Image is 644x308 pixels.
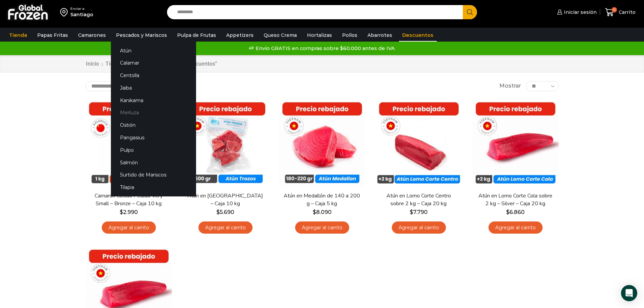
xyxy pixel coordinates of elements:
a: Agregar al carrito: “Atún en Trozos - Caja 10 kg” [198,221,253,234]
a: Queso Crema [260,29,300,42]
span: $ [410,209,413,215]
bdi: 7.790 [410,209,428,215]
a: Hortalizas [304,29,335,42]
a: Agregar al carrito: “Atún en Lomo Corte Centro sobre 2 kg - Caja 20 kg” [392,221,446,234]
a: Abarrotes [364,29,396,42]
nav: Breadcrumb [86,60,217,68]
bdi: 8.090 [313,209,332,215]
bdi: 6.860 [506,209,525,215]
a: Surtido de Mariscos [111,169,196,181]
a: Agregar al carrito: “Atún en Lomo Corte Cola sobre 2 kg - Silver - Caja 20 kg” [488,221,543,234]
a: Ostión [111,119,196,132]
a: Calamar [111,57,196,69]
span: $ [216,209,220,215]
a: Agregar al carrito: “Camarón Cocido Pelado Very Small - Bronze - Caja 10 kg” [102,221,156,234]
div: Enviar a [70,6,93,11]
a: Inicio [86,60,99,68]
span: $ [313,209,316,215]
a: Pangasius [111,132,196,144]
span: Carrito [617,9,636,16]
a: Atún en [GEOGRAPHIC_DATA] – Caja 10 kg [186,192,264,208]
div: Santiago [70,11,93,18]
a: Pollos [339,29,361,42]
span: $ [506,209,509,215]
span: Mostrar [499,82,521,90]
a: Merluza [111,106,196,119]
a: Tienda [6,29,30,42]
a: Jaiba [111,81,196,94]
button: Search button [463,5,477,19]
a: Atún en Medallón de 140 a 200 g – Caja 5 kg [283,192,361,208]
a: Tilapia [111,181,196,194]
a: Camarón Cocido Pelado Very Small – Bronze – Caja 10 kg [90,192,167,208]
a: Descuentos [399,29,437,42]
div: Open Intercom Messenger [621,285,637,301]
a: Atún en Lomo Corte Centro sobre 2 kg – Caja 20 kg [380,192,457,208]
bdi: 5.690 [216,209,234,215]
a: Tienda [105,60,123,68]
span: 0 [612,7,617,13]
img: address-field-icon.svg [60,6,70,18]
a: Centolla [111,69,196,82]
a: Camarones [75,29,109,42]
span: $ [120,209,123,215]
a: Atún en Lomo Corte Cola sobre 2 kg – Silver – Caja 20 kg [476,192,554,208]
bdi: 2.990 [120,209,138,215]
span: Iniciar sesión [562,9,597,16]
a: 0 Carrito [603,4,637,20]
a: Pulpa de Frutas [174,29,219,42]
a: Salmón [111,156,196,169]
a: Agregar al carrito: “Atún en Medallón de 140 a 200 g - Caja 5 kg” [295,221,349,234]
a: Kanikama [111,94,196,106]
select: Pedido de la tienda [86,81,172,91]
a: Iniciar sesión [555,5,597,19]
a: Papas Fritas [34,29,71,42]
a: Atún [111,44,196,57]
a: Pescados y Mariscos [113,29,170,42]
a: Appetizers [223,29,257,42]
a: Pulpo [111,144,196,156]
